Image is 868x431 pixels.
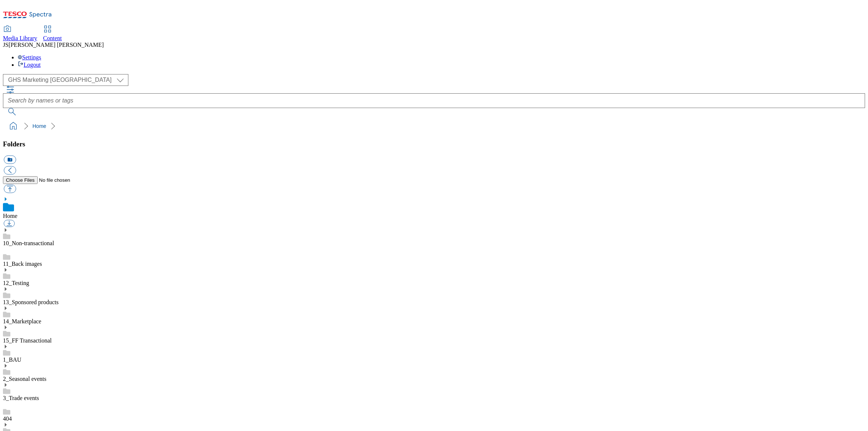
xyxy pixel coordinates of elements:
a: 12_Testing [3,280,29,286]
a: 13_Sponsored products [3,299,59,305]
a: 404 [3,416,12,422]
a: Media Library [3,26,37,42]
a: Content [43,26,62,42]
span: Media Library [3,35,37,41]
a: 1_BAU [3,357,21,363]
a: 10_Non-transactional [3,240,54,246]
a: 15_FF Transactional [3,337,52,344]
a: Logout [18,62,41,68]
a: Home [3,213,17,219]
a: home [7,120,19,132]
a: Settings [18,54,41,60]
a: 2_Seasonal events [3,376,46,382]
a: 11_Back images [3,261,42,267]
a: 3_Trade events [3,395,39,401]
span: JS [3,42,8,48]
h3: Folders [3,140,865,148]
span: [PERSON_NAME] [PERSON_NAME] [8,42,104,48]
nav: breadcrumb [3,119,865,133]
a: 14_Marketplace [3,318,41,324]
span: Content [43,35,62,41]
input: Search by names or tags [3,93,865,108]
a: Home [32,123,46,129]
